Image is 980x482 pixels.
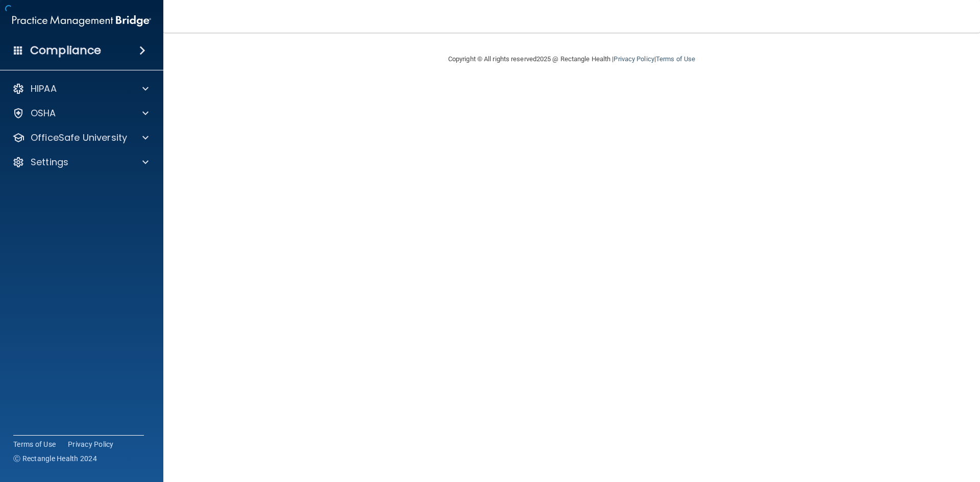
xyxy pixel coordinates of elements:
p: OfficeSafe University [31,132,127,144]
a: Terms of Use [13,439,56,449]
a: OSHA [12,107,149,119]
div: Copyright © All rights reserved 2025 @ Rectangle Health | | [385,43,758,75]
a: OfficeSafe University [12,132,149,144]
p: Settings [31,156,68,168]
img: PMB logo [12,11,151,31]
a: Terms of Use [656,55,695,63]
p: HIPAA [31,83,57,95]
a: HIPAA [12,83,149,95]
span: Ⓒ Rectangle Health 2024 [13,453,97,464]
a: Settings [12,156,149,168]
h4: Compliance [30,43,101,58]
a: Privacy Policy [614,55,654,63]
p: OSHA [31,107,56,119]
a: Privacy Policy [68,439,114,449]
